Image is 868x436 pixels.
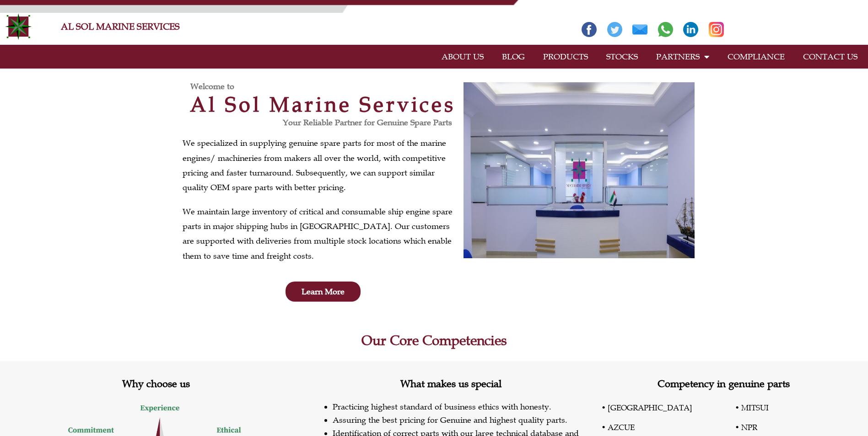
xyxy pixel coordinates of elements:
[312,379,590,389] h2: What makes us special
[718,46,794,67] a: COMPLIANCE
[333,400,590,414] li: Practicing highest standard of business ethics with honesty.
[183,94,464,115] h2: Al Sol Marine Services
[493,46,534,67] a: BLOG
[597,46,647,67] a: STOCKS
[178,334,690,347] h2: Our Core Competencies
[647,46,718,67] a: PARTNERS
[286,282,361,302] a: Learn More
[302,287,345,296] span: Learn More
[794,46,867,67] a: CONTACT US
[183,136,459,195] p: We specialized in supplying genuine spare parts for most of the marine engines/ machineries from ...
[61,21,180,32] a: AL SOL MARINE SERVICES
[432,46,493,67] a: ABOUT US
[333,414,590,427] li: Assuring the best pricing for Genuine and highest quality parts.
[5,13,32,40] img: Alsolmarine-logo
[534,46,597,67] a: PRODUCTS
[190,82,464,90] h3: Welcome to
[590,379,857,389] h2: Competency in genuine parts
[183,118,452,127] h3: Your Reliable Partner for Genuine Spare Parts
[183,204,459,264] p: We maintain large inventory of critical and consumable ship engine spare parts in major shipping ...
